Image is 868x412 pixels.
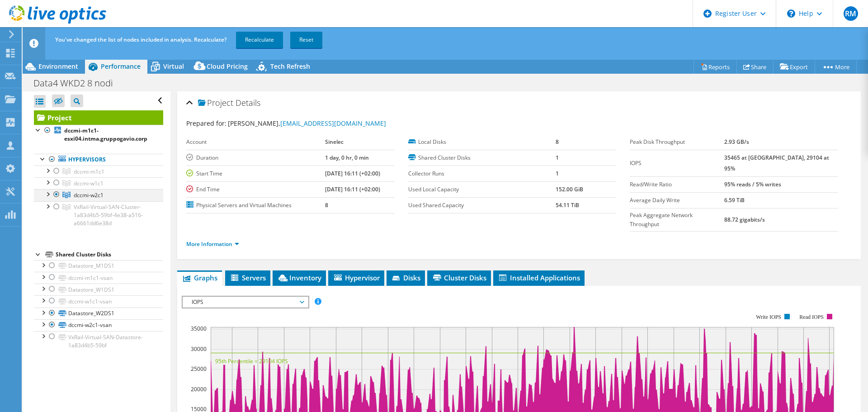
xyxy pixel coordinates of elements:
span: Environment [38,62,78,71]
a: VxRail-Virtual-SAN-Datastore-1a83d4b5-59bf [34,331,163,351]
b: 1 [556,154,559,161]
a: Hypervisors [34,154,163,166]
span: dccmi-w1c1 [74,180,104,187]
b: 6.59 TiB [724,196,745,204]
label: Start Time [186,169,325,178]
label: Used Local Capacity [408,185,556,194]
label: Collector Runs [408,169,556,178]
label: IOPS [630,159,724,168]
text: 30000 [191,345,207,353]
span: Project [198,99,233,108]
a: [EMAIL_ADDRESS][DOMAIN_NAME] [280,119,386,128]
label: Duration [186,153,325,162]
a: Datastore_W1DS1 [34,284,163,295]
label: Prepared for: [186,119,226,128]
label: Used Shared Capacity [408,201,556,210]
label: Average Daily Write [630,196,724,205]
a: VxRail-Virtual-SAN-Cluster-1a83d4b5-59bf-4e38-a516-a6661dd6e38d [34,201,163,229]
span: Disks [391,273,420,282]
b: 95% reads / 5% writes [724,180,781,188]
b: 35465 at [GEOGRAPHIC_DATA], 29104 at 95% [724,154,829,172]
a: dccmi-m1c1-vsan [34,272,163,284]
span: VxRail-Virtual-SAN-Cluster-1a83d4b5-59bf-4e38-a516-a6661dd6e38d [74,203,143,227]
b: 8 [325,201,328,209]
a: Share [736,60,774,74]
label: Peak Disk Throughput [630,137,724,147]
a: Export [773,60,815,74]
label: Account [186,137,325,147]
text: Write IOPS [756,314,781,320]
div: Shared Cluster Disks [56,249,163,260]
a: dccmi-m1c1-esxi04.intma.gruppogavio.corp [34,125,163,145]
text: Read IOPS [800,314,824,320]
span: You've changed the list of nodes included in analysis. Recalculate? [55,36,226,43]
span: Servers [230,273,266,282]
label: Physical Servers and Virtual Machines [186,201,325,210]
span: RM [844,6,858,21]
span: Details [236,97,260,108]
a: dccmi-w1c1 [34,177,163,189]
label: Local Disks [408,137,556,147]
a: dccmi-m1c1 [34,166,163,177]
label: Shared Cluster Disks [408,153,556,162]
a: dccmi-w2c1 [34,189,163,201]
a: Datastore_M1DS1 [34,260,163,272]
label: Peak Aggregate Network Throughput [630,211,724,229]
a: dccmi-w1c1-vsan [34,295,163,307]
span: dccmi-m1c1 [74,168,104,175]
b: 8 [556,138,559,146]
svg: \n [787,9,795,18]
a: Recalculate [236,32,283,48]
text: 95th Percentile = 29104 IOPS [215,357,288,365]
span: Performance [101,62,141,71]
b: 88.72 gigabits/s [724,216,765,223]
span: IOPS [187,297,303,308]
b: 2.93 GB/s [724,138,749,146]
label: Read/Write Ratio [630,180,724,189]
b: 1 day, 0 hr, 0 min [325,154,369,161]
b: Sinelec [325,138,344,146]
span: dccmi-w2c1 [74,191,104,199]
a: Reset [290,32,322,48]
a: dccmi-w2c1-vsan [34,319,163,331]
a: Reports [693,60,737,74]
b: [DATE] 16:11 (+02:00) [325,185,380,193]
a: More [815,60,857,74]
span: [PERSON_NAME], [228,119,386,128]
span: Installed Applications [498,273,580,282]
a: More Information [186,240,239,248]
span: Inventory [277,273,321,282]
b: 152.00 GiB [556,185,583,193]
span: Tech Refresh [270,62,310,71]
a: Project [34,110,163,125]
b: [DATE] 16:11 (+02:00) [325,170,380,177]
b: 54.11 TiB [556,201,579,209]
h1: Data4 WKD2 8 nodi [29,78,127,88]
a: Datastore_W2DS1 [34,308,163,319]
span: Graphs [182,273,217,282]
span: Cluster Disks [432,273,486,282]
span: Virtual [163,62,184,71]
label: End Time [186,185,325,194]
b: 1 [556,170,559,177]
text: 20000 [191,385,207,393]
span: Hypervisor [333,273,380,282]
text: 25000 [191,365,207,373]
b: dccmi-m1c1-esxi04.intma.gruppogavio.corp [64,127,147,142]
text: 35000 [191,325,207,332]
span: Cloud Pricing [207,62,248,71]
